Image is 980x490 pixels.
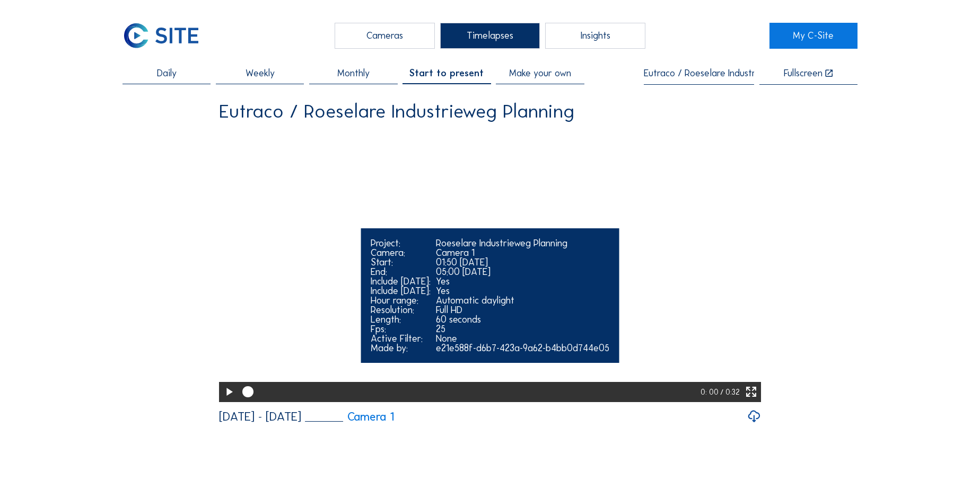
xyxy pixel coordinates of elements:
div: Fps: [371,324,431,334]
div: Timelapses [440,23,540,49]
div: 25 [436,324,609,334]
div: Project: [371,238,431,248]
img: C-SITE Logo [122,23,199,49]
div: Fullscreen [784,68,822,78]
div: Yes [436,277,609,286]
span: Weekly [246,68,275,78]
span: Daily [157,68,177,78]
div: Active Filter: [371,334,431,343]
div: Resolution: [371,305,431,315]
span: Start to present [409,68,484,78]
div: Full HD [436,305,609,315]
div: Made by: [371,343,431,353]
a: My C-Site [769,23,857,49]
a: Camera 1 [305,411,393,423]
span: Monthly [337,68,370,78]
div: 60 seconds [436,315,609,324]
div: Insights [545,23,645,49]
div: Eutraco / Roeselare Industrieweg Planning [219,102,574,121]
div: Camera: [371,248,431,257]
div: 01:50 [DATE] [436,257,609,267]
div: [DATE] - [DATE] [219,411,301,423]
div: / 0:32 [720,382,740,402]
div: None [436,334,609,343]
div: Include [DATE]: [371,277,431,286]
span: Make your own [509,68,571,78]
div: Length: [371,315,431,324]
div: Hour range: [371,296,431,305]
div: Start: [371,257,431,267]
div: 0: 00 [701,382,721,402]
a: C-SITE Logo [122,23,211,49]
div: Cameras [335,23,434,49]
video: Your browser does not support the video tag. [219,130,761,400]
div: Yes [436,286,609,296]
div: Include [DATE]: [371,286,431,296]
div: 05:00 [DATE] [436,267,609,277]
div: Camera 1 [436,248,609,257]
div: Automatic daylight [436,296,609,305]
div: Roeselare Industrieweg Planning [436,238,609,248]
div: e21e588f-d6b7-423a-9a62-b4bb0d744e05 [436,343,609,353]
div: End: [371,267,431,277]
